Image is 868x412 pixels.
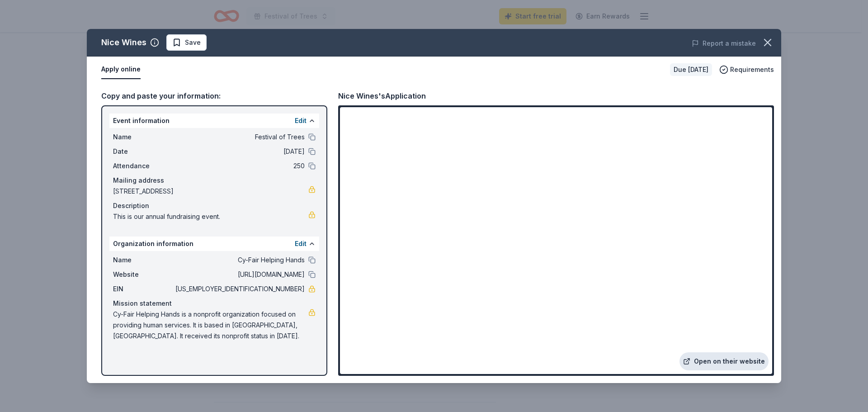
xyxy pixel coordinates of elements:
[185,37,201,48] span: Save
[101,60,141,79] button: Apply online
[113,132,174,142] span: Name
[109,114,319,128] div: Event information
[113,161,174,171] span: Attendance
[113,200,316,211] div: Description
[101,90,327,102] div: Copy and paste your information:
[109,237,319,251] div: Organization information
[295,115,307,126] button: Edit
[166,34,207,51] button: Save
[113,284,174,294] span: EIN
[174,161,305,171] span: 250
[295,238,307,249] button: Edit
[338,90,426,102] div: Nice Wines's Application
[719,64,774,75] button: Requirements
[670,63,712,76] div: Due [DATE]
[679,352,769,370] a: Open on their website
[113,255,174,265] span: Name
[113,175,316,186] div: Mailing address
[101,35,146,50] div: Nice Wines
[174,269,305,280] span: [URL][DOMAIN_NAME]
[113,309,308,341] span: Cy-Fair Helping Hands is a nonprofit organization focused on providing human services. It is base...
[692,38,756,49] button: Report a mistake
[113,186,308,197] span: [STREET_ADDRESS]
[113,298,316,309] div: Mission statement
[174,284,305,294] span: [US_EMPLOYER_IDENTIFICATION_NUMBER]
[113,211,308,222] span: This is our annual fundraising event.
[113,146,174,157] span: Date
[174,255,305,265] span: Cy-Fair Helping Hands
[174,132,305,142] span: Festival of Trees
[174,146,305,157] span: [DATE]
[730,64,774,75] span: Requirements
[113,269,174,280] span: Website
